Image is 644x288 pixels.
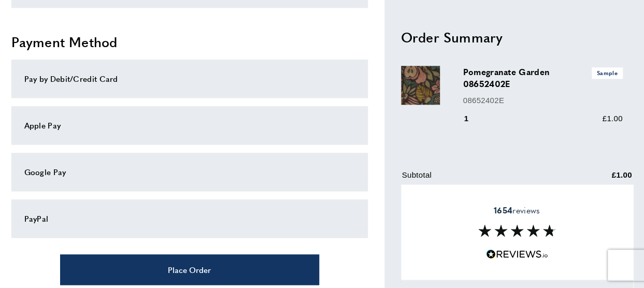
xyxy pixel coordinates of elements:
[401,66,440,105] img: Pomegranate Garden 08652402E
[463,66,623,90] h3: Pomegranate Garden 08652402E
[402,169,560,189] td: Subtotal
[486,249,548,259] img: Reviews.io 5 stars
[592,68,623,79] span: Sample
[602,114,622,123] span: £1.00
[401,28,633,47] h2: Order Summary
[60,254,319,285] button: Place Order
[11,33,368,51] h2: Payment Method
[561,169,632,189] td: £1.00
[494,205,540,215] span: reviews
[24,166,355,178] div: Google Pay
[24,212,355,225] div: PayPal
[24,73,355,85] div: Pay by Debit/Credit Card
[463,94,623,107] p: 08652402E
[478,224,556,237] img: Reviews section
[463,112,483,125] div: 1
[494,204,512,216] strong: 1654
[24,119,355,132] div: Apple Pay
